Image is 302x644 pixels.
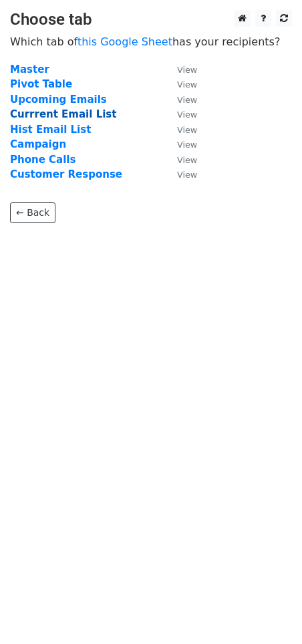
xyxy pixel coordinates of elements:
[78,35,172,48] a: this Google Sheet
[10,94,107,106] a: Upcoming Emails
[164,78,197,90] a: View
[10,35,292,49] p: Which tab of has your recipients?
[177,65,197,75] small: View
[164,108,197,120] a: View
[177,79,197,90] small: View
[177,140,197,150] small: View
[164,94,197,106] a: View
[10,108,116,120] a: Currrent Email List
[164,63,197,75] a: View
[177,125,197,135] small: View
[164,154,197,166] a: View
[10,138,66,150] a: Campaign
[10,10,292,29] h3: Choose tab
[164,124,197,136] a: View
[177,155,197,165] small: View
[10,78,72,90] a: Pivot Table
[177,95,197,105] small: View
[10,124,91,136] a: Hist Email List
[177,110,197,120] small: View
[10,202,55,223] a: ← Back
[177,170,197,180] small: View
[10,63,49,75] a: Master
[164,138,197,150] a: View
[10,168,122,180] a: Customer Response
[235,580,302,644] iframe: Chat Widget
[164,168,197,180] a: View
[10,154,75,166] a: Phone Calls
